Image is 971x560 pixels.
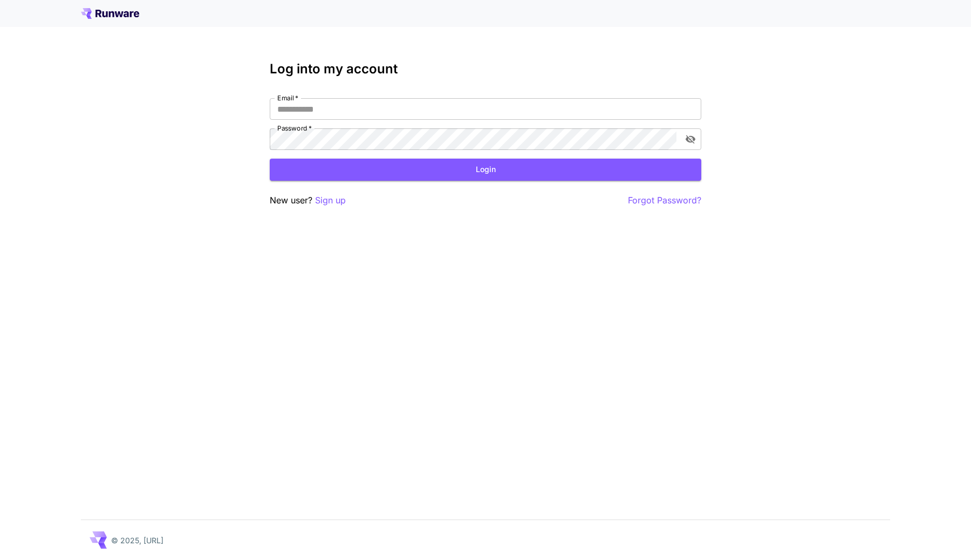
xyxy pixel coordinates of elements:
[270,62,701,77] h3: Log into my account
[277,93,298,103] label: Email
[628,194,701,207] button: Forgot Password?
[315,194,346,207] button: Sign up
[270,159,701,181] button: Login
[277,124,312,133] label: Password
[681,129,700,149] button: toggle password visibility
[111,535,163,546] p: © 2025, [URL]
[270,194,346,207] p: New user?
